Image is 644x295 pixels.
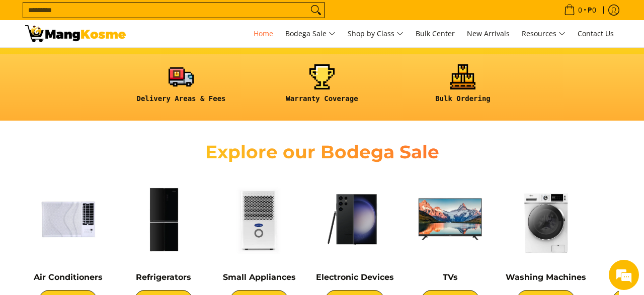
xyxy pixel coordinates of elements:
[561,5,599,16] span: •
[578,29,614,38] span: Contact Us
[216,176,302,262] img: Small Appliances
[467,29,510,38] span: New Arrivals
[257,64,387,111] a: <h6><strong>Warranty Coverage</strong></h6>
[116,64,247,111] a: <h6><strong>Delivery Areas & Fees</strong></h6>
[176,141,468,163] h2: Explore our Bodega Sale
[25,176,111,262] img: Air Conditioners
[397,64,528,111] a: <h6><strong>Bulk Ordering</strong></h6>
[223,272,296,282] a: Small Appliances
[136,272,191,282] a: Refrigerators
[285,28,336,40] span: Bodega Sale
[503,176,589,262] img: Washing Machines
[25,25,126,42] img: Mang Kosme: Your Home Appliances Warehouse Sale Partner!
[121,176,206,262] img: Refrigerators
[522,28,566,40] span: Resources
[573,20,619,47] a: Contact Us
[443,272,458,282] a: TVs
[34,272,103,282] a: Air Conditioners
[416,29,455,38] span: Bulk Center
[462,20,515,47] a: New Arrivals
[586,7,598,14] span: ₱0
[280,20,341,47] a: Bodega Sale
[577,7,584,14] span: 0
[343,20,409,47] a: Shop by Class
[506,272,586,282] a: Washing Machines
[249,20,278,47] a: Home
[411,20,460,47] a: Bulk Center
[136,20,619,47] nav: Main Menu
[517,20,571,47] a: Resources
[254,29,273,38] span: Home
[316,272,394,282] a: Electronic Devices
[348,28,404,40] span: Shop by Class
[408,176,493,262] img: TVs
[308,3,324,18] button: Search
[312,176,397,262] img: Electronic Devices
